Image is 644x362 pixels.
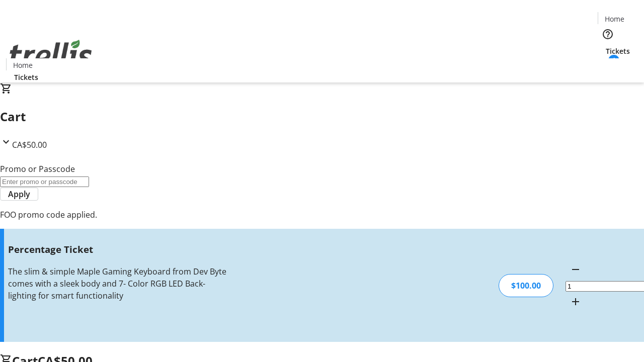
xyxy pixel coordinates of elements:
a: Tickets [6,72,46,82]
a: Home [7,60,39,70]
div: The slim & simple Maple Gaming Keyboard from Dev Byte comes with a sleek body and 7- Color RGB LE... [8,265,228,302]
button: Increment by one [566,292,586,312]
span: Apply [8,188,30,200]
div: $100.00 [499,274,553,297]
span: Tickets [606,46,630,56]
button: Cart [598,56,618,76]
a: Tickets [598,46,638,56]
span: Home [13,60,33,70]
a: Home [598,14,630,24]
span: Home [605,14,624,24]
button: Help [598,24,618,44]
span: CA$50.00 [12,139,47,150]
span: Tickets [14,72,38,82]
h3: Percentage Ticket [8,242,228,256]
button: Decrement by one [566,259,586,280]
img: Orient E2E Organization X98CQlsnYv's Logo [6,29,96,79]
